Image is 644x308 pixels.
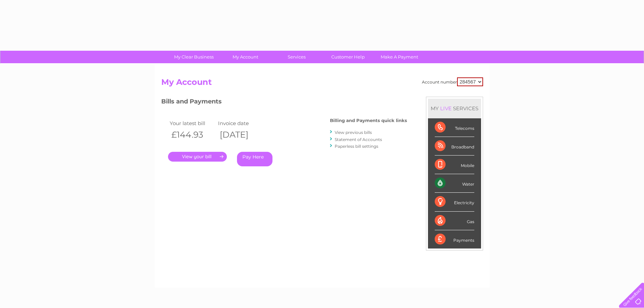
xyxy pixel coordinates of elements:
div: Mobile [435,156,474,174]
div: Account number [422,77,483,86]
th: [DATE] [216,128,265,142]
div: Water [435,174,474,193]
a: My Clear Business [166,51,222,63]
a: Make A Payment [372,51,427,63]
td: Your latest bill [168,119,217,128]
a: Pay Here [237,152,272,166]
div: Gas [435,212,474,230]
th: £144.93 [168,128,217,142]
div: Electricity [435,193,474,211]
h2: My Account [161,77,483,90]
div: LIVE [439,105,453,112]
h4: Billing and Payments quick links [330,118,407,123]
div: MY SERVICES [428,99,481,118]
div: Telecoms [435,118,474,137]
a: My Account [217,51,273,63]
a: . [168,152,227,162]
h3: Bills and Payments [161,97,407,109]
a: View previous bills [335,130,372,135]
a: Services [269,51,325,63]
td: Invoice date [216,119,265,128]
a: Customer Help [320,51,376,63]
div: Payments [435,230,474,248]
a: Paperless bill settings [335,144,378,149]
a: Statement of Accounts [335,137,382,142]
div: Broadband [435,137,474,156]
